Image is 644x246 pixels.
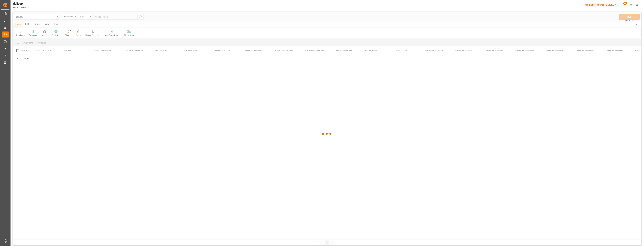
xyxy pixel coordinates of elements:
button: Help Center [627,1,634,8]
button: Melitta Europa GmbH & Co. KG [584,2,620,8]
span: 30 [623,2,627,5]
button: show 30 new notifications [620,1,627,8]
div: Melitta Europa GmbH & Co. KG [584,3,619,7]
a: Home [13,6,18,9]
div: delivery [13,1,27,6]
